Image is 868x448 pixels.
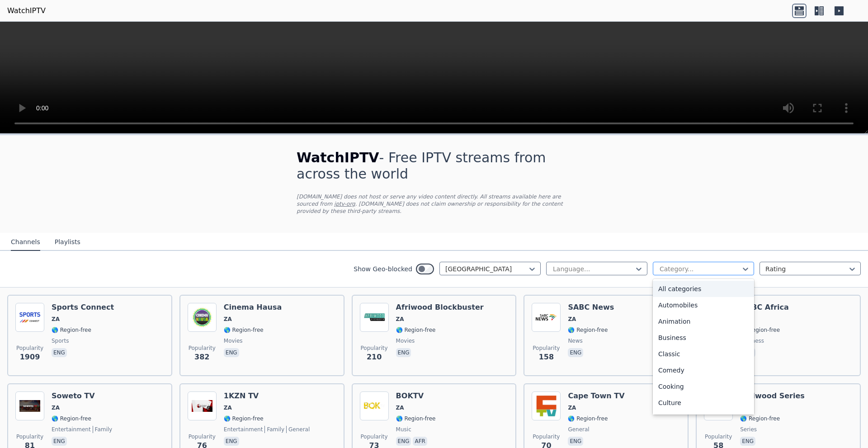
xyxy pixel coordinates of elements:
[52,348,67,357] p: eng
[396,326,436,334] span: 🌎 Region-free
[52,426,91,433] span: entertainment
[396,426,411,433] span: music
[7,5,46,16] a: WatchIPTV
[653,411,754,427] div: Documentary
[55,234,80,251] button: Playlists
[224,415,264,422] span: 🌎 Region-free
[224,437,239,446] p: eng
[360,391,389,420] img: BOKTV
[264,426,284,433] span: family
[297,150,571,182] h1: - Free IPTV streams from across the world
[224,337,243,344] span: movies
[396,316,404,323] span: ZA
[653,313,754,330] div: Animation
[653,297,754,313] div: Automobiles
[533,344,560,352] span: Popularity
[224,316,232,323] span: ZA
[224,391,310,401] h6: 1KZN TV
[539,352,554,363] span: 158
[653,281,754,297] div: All categories
[568,437,583,446] p: eng
[740,326,780,334] span: 🌎 Region-free
[52,391,112,401] h6: Soweto TV
[224,326,264,334] span: 🌎 Region-free
[568,391,624,401] h6: Cape Town TV
[224,348,239,357] p: eng
[334,201,355,207] a: iptv-org
[361,344,388,352] span: Popularity
[224,426,263,433] span: entertainment
[568,303,614,312] h6: SABC News
[396,337,415,344] span: movies
[52,337,69,344] span: sports
[740,426,757,433] span: series
[740,303,789,312] h6: CNBC Africa
[740,391,805,401] h6: Afriwood Series
[532,391,561,420] img: Cape Town TV
[52,437,67,446] p: eng
[16,433,43,440] span: Popularity
[568,415,608,422] span: 🌎 Region-free
[52,326,91,334] span: 🌎 Region-free
[297,193,571,215] p: [DOMAIN_NAME] does not host or serve any video content directly. All streams available here are s...
[396,303,484,312] h6: Afriwood Blockbuster
[188,303,217,332] img: Cinema Hausa
[189,433,216,440] span: Popularity
[653,346,754,362] div: Classic
[224,303,282,312] h6: Cinema Hausa
[15,303,44,332] img: Sports Connect
[413,437,427,446] p: afr
[740,415,780,422] span: 🌎 Region-free
[568,337,582,344] span: news
[20,352,40,363] span: 1909
[532,303,561,332] img: SABC News
[568,326,608,334] span: 🌎 Region-free
[396,391,436,401] h6: BOKTV
[653,330,754,346] div: Business
[194,352,209,363] span: 382
[396,437,411,446] p: eng
[396,415,436,422] span: 🌎 Region-free
[15,391,44,420] img: Soweto TV
[568,316,576,323] span: ZA
[360,303,389,332] img: Afriwood Blockbuster
[188,391,217,420] img: 1KZN TV
[189,344,216,352] span: Popularity
[297,150,379,165] span: WatchIPTV
[653,395,754,411] div: Culture
[568,348,583,357] p: eng
[653,362,754,378] div: Comedy
[52,404,60,411] span: ZA
[740,437,755,446] p: eng
[11,234,40,251] button: Channels
[52,415,91,422] span: 🌎 Region-free
[354,264,412,274] label: Show Geo-blocked
[52,316,60,323] span: ZA
[396,404,404,411] span: ZA
[16,344,43,352] span: Popularity
[286,426,310,433] span: general
[93,426,113,433] span: family
[224,404,232,411] span: ZA
[52,303,114,312] h6: Sports Connect
[533,433,560,440] span: Popularity
[653,378,754,395] div: Cooking
[361,433,388,440] span: Popularity
[568,426,589,433] span: general
[367,352,382,363] span: 210
[568,404,576,411] span: ZA
[705,433,732,440] span: Popularity
[396,348,411,357] p: eng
